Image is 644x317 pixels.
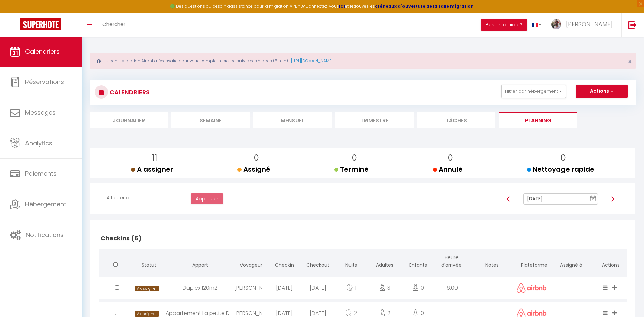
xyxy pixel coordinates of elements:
th: Plateforme [516,249,547,275]
a: [URL][DOMAIN_NAME] [291,58,333,64]
th: Heure d'arrivée [435,249,469,275]
li: Trimestre [335,112,414,128]
div: 0 [401,277,435,299]
span: [PERSON_NAME] [566,20,613,28]
a: ICI [339,3,345,9]
p: 0 [438,152,463,164]
span: A assigner [135,286,159,291]
span: Statut [142,262,156,268]
div: Duplex 120m2 [166,277,234,299]
img: arrow-right3.svg [610,196,615,202]
th: Actions [595,249,627,275]
th: Checkin [268,249,301,275]
button: Filtrer par hébergement [501,85,566,98]
span: Terminé [334,165,369,174]
span: Chercher [102,21,125,28]
a: Chercher [97,13,130,37]
th: Notes [468,249,516,275]
li: Semaine [171,112,250,128]
span: Hébergement [25,200,66,208]
button: Appliquer [191,193,223,205]
span: A assigner [131,165,173,174]
div: 1 [335,277,368,299]
span: Analytics [25,139,52,147]
img: airbnb2.png [517,283,547,293]
p: 0 [340,152,369,164]
th: Enfants [401,249,435,275]
div: 3 [368,277,401,299]
th: Nuits [335,249,368,275]
div: 16:00 [435,277,469,299]
button: Besoin d'aide ? [481,19,527,31]
a: ... [PERSON_NAME] [546,13,621,37]
span: Messages [25,108,56,117]
th: Adultes [368,249,401,275]
p: 0 [532,152,594,164]
button: Actions [576,85,628,98]
span: Notifications [26,231,64,239]
span: Annulé [433,165,463,174]
th: Checkout [301,249,335,275]
li: Journalier [90,112,168,128]
div: [DATE] [301,277,335,299]
span: × [628,57,632,66]
span: Réservations [25,78,64,86]
div: Urgent : Migration Airbnb nécessaire pour votre compte, merci de suivre ces étapes (5 min) - [90,53,636,69]
img: Super Booking [20,18,61,30]
p: 0 [243,152,270,164]
th: Assigné à [547,249,595,275]
span: Nettoyage rapide [527,165,594,174]
span: Assigné [237,165,270,174]
p: 11 [137,152,173,164]
span: A assigner [135,311,159,317]
li: Mensuel [253,112,332,128]
span: Appart [192,262,208,268]
img: ... [551,19,561,29]
input: Select Date [523,193,598,205]
span: Calendriers [25,47,60,56]
li: Planning [499,112,577,128]
span: Paiements [25,169,57,178]
button: Close [628,58,632,65]
li: Tâches [417,112,495,128]
h3: CALENDRIERS [108,85,150,100]
text: 11 [591,198,595,201]
img: arrow-left3.svg [506,196,511,202]
h2: Checkins (6) [99,228,627,249]
th: Voyageur [234,249,268,275]
div: [DATE] [268,277,301,299]
img: logout [628,21,637,29]
div: [PERSON_NAME] [234,277,268,299]
a: créneaux d'ouverture de la salle migration [375,3,474,9]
